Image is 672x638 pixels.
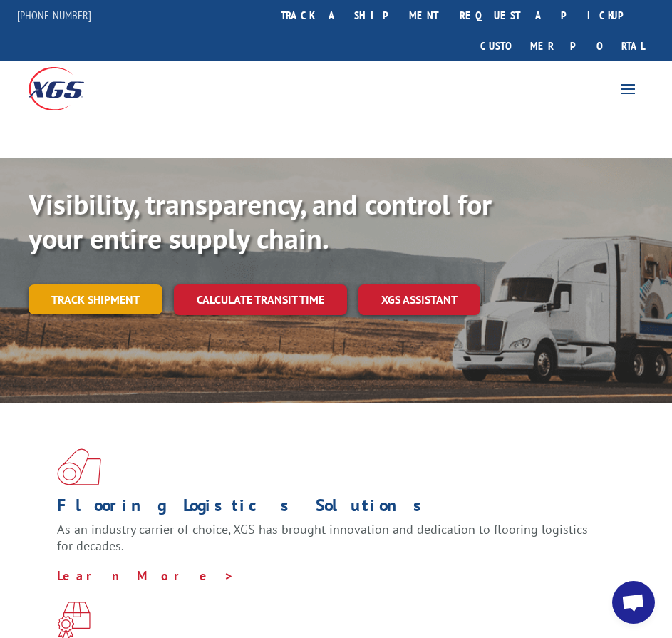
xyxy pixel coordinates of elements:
b: Visibility, transparency, and control for your entire supply chain. [29,185,492,257]
a: Learn More > [57,567,234,584]
h1: Flooring Logistics Solutions [57,497,604,521]
a: XGS ASSISTANT [358,284,480,315]
span: As an industry carrier of choice, XGS has brought innovation and dedication to flooring logistics... [57,521,588,555]
a: Calculate transit time [174,284,347,315]
a: Customer Portal [470,31,655,61]
img: xgs-icon-total-supply-chain-intelligence-red [57,448,101,485]
a: Track shipment [29,284,162,314]
div: Open chat [612,581,655,624]
a: [PHONE_NUMBER] [17,8,91,22]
